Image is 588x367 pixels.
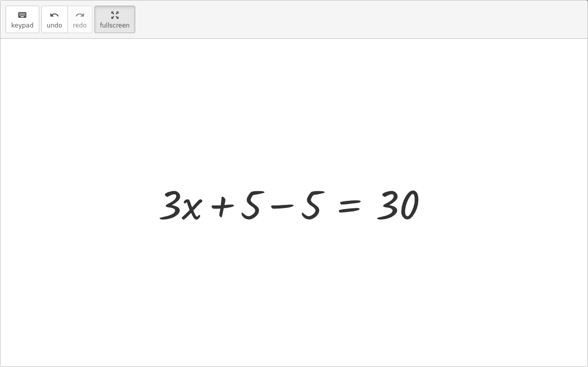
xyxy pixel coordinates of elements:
button: undoundo [41,6,68,33]
span: fullscreen [100,22,130,29]
i: redo [75,9,85,21]
i: undo [50,9,59,21]
span: redo [73,22,87,29]
button: keyboardkeypad [6,6,39,33]
i: keyboard [17,9,27,21]
button: fullscreen [94,6,135,33]
button: redoredo [67,6,92,33]
span: undo [47,22,62,29]
span: keypad [11,22,34,29]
